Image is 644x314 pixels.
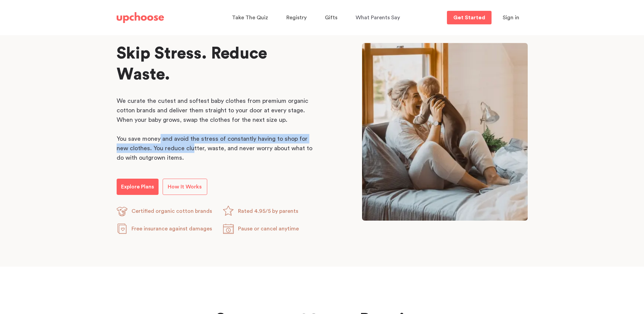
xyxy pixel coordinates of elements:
span: Certified organic cotton brands [132,208,212,214]
a: Take The Quiz [232,11,270,24]
span: How It Works [168,184,202,189]
a: Registry [286,11,309,24]
span: Free insurance against damages [132,226,212,231]
span: Pause or cancel anytime [238,226,299,231]
span: Take The Quiz [232,15,268,20]
button: Sign in [494,11,528,24]
a: How It Works [163,179,207,195]
img: Mom playing with her baby in a garden [362,43,528,221]
img: UpChoose [117,12,164,23]
p: Get Started [453,15,485,20]
p: We curate the cutest and softest baby clothes from premium organic cotton brands and deliver them... [117,96,316,125]
a: Gifts [325,11,339,24]
span: Rated 4.95/5 by parents [238,208,298,214]
span: Registry [286,15,307,20]
a: Explore Plans [117,179,159,195]
span: Gifts [325,15,337,20]
span: Skip Stress. Reduce Waste. [117,45,267,83]
p: You save money and avoid the stress of constantly having to shop for new clothes. You reduce clut... [117,134,316,162]
span: What Parents Say [356,15,400,20]
a: UpChoose [117,11,164,25]
a: Get Started [447,11,492,24]
p: Explore Plans [121,183,154,191]
a: What Parents Say [356,11,402,24]
span: Sign in [503,15,519,20]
